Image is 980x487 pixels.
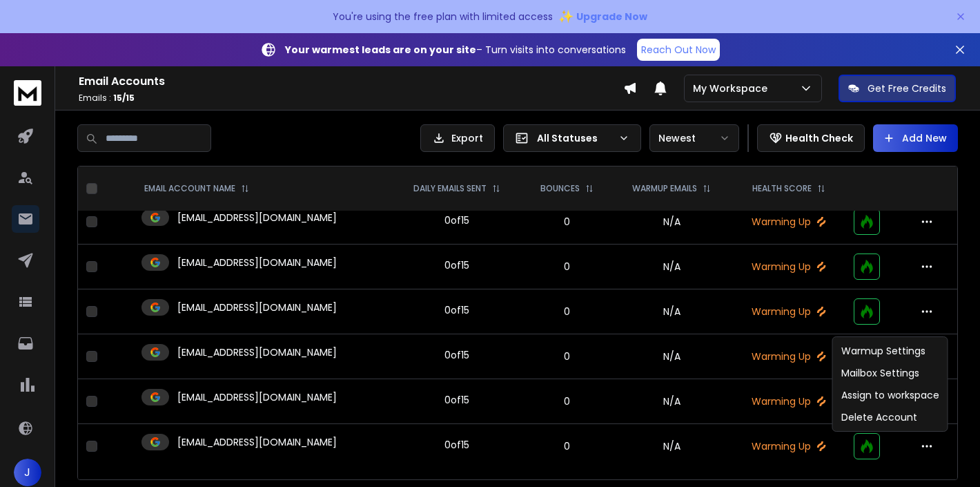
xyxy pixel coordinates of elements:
[836,362,945,384] div: Mailbox Settings
[537,131,613,145] p: All Statuses
[611,424,732,469] td: N/A
[444,258,469,272] div: 0 of 15
[285,43,626,57] p: – Turn visits into conversations
[177,435,337,449] p: [EMAIL_ADDRESS][DOMAIN_NAME]
[740,305,836,318] p: Warming Up
[611,200,732,245] td: N/A
[14,80,41,106] img: logo
[177,256,337,269] p: [EMAIL_ADDRESS][DOMAIN_NAME]
[144,183,249,194] div: EMAIL ACCOUNT NAME
[531,215,604,229] p: 0
[444,348,469,362] div: 0 of 15
[836,384,945,406] div: Assign to workspace
[113,92,135,104] span: 15 / 15
[611,334,732,379] td: N/A
[333,10,553,23] p: You're using the free plan with limited access
[641,43,716,57] p: Reach Out Now
[14,459,41,486] span: J
[576,10,647,23] span: Upgrade Now
[531,305,604,318] p: 0
[740,215,836,229] p: Warming Up
[540,183,580,194] p: BOUNCES
[752,183,812,194] p: HEALTH SCORE
[444,303,469,317] div: 0 of 15
[693,82,773,95] p: My Workspace
[836,340,945,362] div: Warmup Settings
[444,393,469,407] div: 0 of 15
[873,124,958,152] button: Add New
[285,43,476,57] strong: Your warmest leads are on your site
[558,7,574,26] span: ✨
[740,394,836,408] p: Warming Up
[868,82,946,95] p: Get Free Credits
[531,439,604,453] p: 0
[177,300,337,314] p: [EMAIL_ADDRESS][DOMAIN_NAME]
[444,213,469,227] div: 0 of 15
[611,289,732,334] td: N/A
[177,211,337,225] p: [EMAIL_ADDRESS][DOMAIN_NAME]
[649,124,739,152] button: Newest
[785,131,853,145] p: Health Check
[444,438,469,452] div: 0 of 15
[531,394,604,408] p: 0
[531,260,604,274] p: 0
[177,345,337,359] p: [EMAIL_ADDRESS][DOMAIN_NAME]
[740,260,836,274] p: Warming Up
[177,390,337,404] p: [EMAIL_ADDRESS][DOMAIN_NAME]
[740,439,836,453] p: Warming Up
[420,124,495,152] button: Export
[740,350,836,363] p: Warming Up
[79,93,623,104] p: Emails :
[611,379,732,424] td: N/A
[611,245,732,289] td: N/A
[413,183,487,194] p: DAILY EMAILS SENT
[79,73,623,90] h1: Email Accounts
[632,183,697,194] p: WARMUP EMAILS
[531,350,604,363] p: 0
[836,406,945,428] div: Delete Account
